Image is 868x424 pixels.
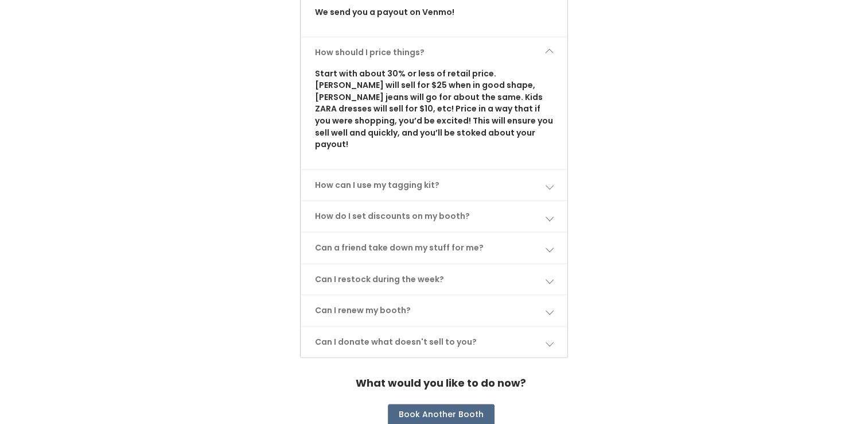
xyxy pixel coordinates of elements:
[301,264,567,295] a: Can I restock during the week?
[315,6,553,18] p: We send you a payout on Venmo!
[301,170,567,201] a: How can I use my tagging kit?
[301,295,567,326] a: Can I renew my booth?
[301,37,567,68] a: How should I price things?
[301,327,567,357] a: Can I donate what doesn't sell to you?
[356,372,526,395] h4: What would you like to do now?
[315,68,553,151] p: Start with about 30% or less of retail price. [PERSON_NAME] will sell for $25 when in good shape,...
[301,201,567,232] a: How do I set discounts on my booth?
[301,233,567,263] a: Can a friend take down my stuff for me?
